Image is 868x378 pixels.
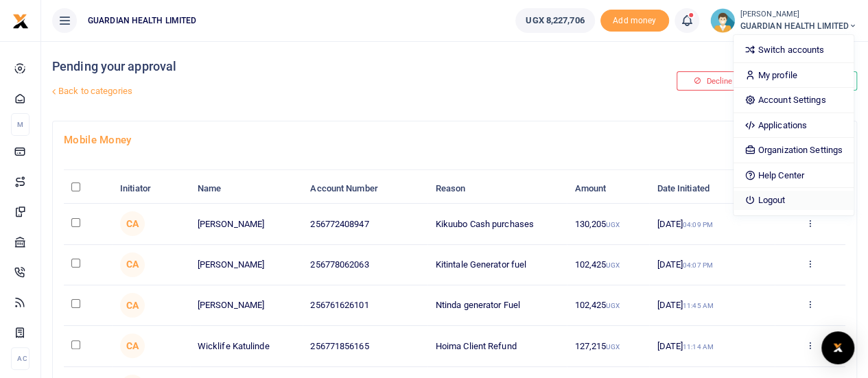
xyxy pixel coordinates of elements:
[12,15,29,25] a: logo-small logo-large logo-large
[683,302,714,309] small: 11:45 AM
[683,261,713,269] small: 04:07 PM
[190,245,303,285] td: [PERSON_NAME]
[120,293,145,318] span: Catherine Ainomugisha
[567,204,649,244] td: 130,205
[649,245,775,285] td: [DATE]
[649,204,775,244] td: [DATE]
[606,302,619,309] small: UGX
[734,166,854,185] a: Help Center
[734,191,854,210] a: Logout
[683,221,713,228] small: 04:09 PM
[600,14,669,25] a: Add money
[683,343,714,351] small: 11:14 AM
[567,245,649,285] td: 102,425
[510,8,600,33] li: Wallet ballance
[600,10,669,32] span: Add money
[606,261,619,269] small: UGX
[11,113,30,136] li: M
[526,14,584,27] span: UGX 8,227,706
[303,174,427,204] th: Account Number: activate to sort column ascending
[427,326,567,366] td: Hoima Client Refund
[677,71,760,91] button: Decline All
[710,8,735,33] img: profile-user
[567,326,649,366] td: 127,215
[190,174,303,204] th: Name: activate to sort column ascending
[190,204,303,244] td: [PERSON_NAME]
[427,245,567,285] td: Kitintale Generator fuel
[734,141,854,160] a: Organization Settings
[64,132,845,147] h4: Mobile Money
[649,285,775,326] td: [DATE]
[734,91,854,110] a: Account Settings
[427,174,567,204] th: Reason: activate to sort column ascending
[303,285,427,326] td: 256761626101
[734,40,854,60] a: Switch accounts
[303,245,427,285] td: 256778062063
[515,8,594,33] a: UGX 8,227,706
[64,174,113,204] th: : activate to sort column descending
[303,204,427,244] td: 256772408947
[710,8,857,33] a: profile-user [PERSON_NAME] GUARDIAN HEALTH LIMITED
[303,326,427,366] td: 256771856165
[740,20,857,32] span: GUARDIAN HEALTH LIMITED
[734,116,854,135] a: Applications
[12,13,29,29] img: logo-small
[567,285,649,326] td: 102,425
[740,9,857,21] small: [PERSON_NAME]
[567,174,649,204] th: Amount: activate to sort column ascending
[734,66,854,85] a: My profile
[120,211,145,236] span: Catherine Ainomugisha
[190,285,303,326] td: [PERSON_NAME]
[52,59,585,74] h4: Pending your approval
[427,204,567,244] td: Kikuubo Cash purchases
[606,343,619,351] small: UGX
[11,347,30,370] li: Ac
[49,80,585,103] a: Back to categories
[190,326,303,366] td: Wicklife Katulinde
[113,174,190,204] th: Initiator: activate to sort column ascending
[82,14,202,27] span: GUARDIAN HEALTH LIMITED
[821,331,854,364] div: Open Intercom Messenger
[600,10,669,32] li: Toup your wallet
[606,221,619,228] small: UGX
[649,326,775,366] td: [DATE]
[120,333,145,358] span: Catherine Ainomugisha
[120,252,145,277] span: Catherine Ainomugisha
[427,285,567,326] td: Ntinda generator Fuel
[649,174,775,204] th: Date Initiated: activate to sort column ascending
